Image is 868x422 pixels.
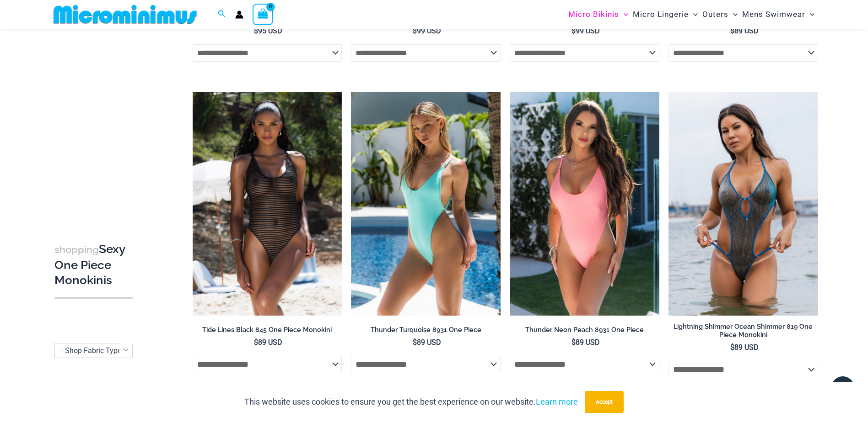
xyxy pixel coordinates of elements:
span: $ [254,338,258,347]
h2: Thunder Neon Peach 8931 One Piece [510,326,659,334]
a: OutersMenu ToggleMenu Toggle [700,3,740,26]
iframe: TrustedSite Certified [54,31,137,213]
span: $ [730,343,734,352]
bdi: 95 USD [254,26,282,35]
a: Search icon link [218,9,226,20]
span: Micro Lingerie [633,3,689,26]
h2: Thunder Turquoise 8931 One Piece [351,326,501,334]
p: This website uses cookies to ensure you get the best experience on our website. [244,395,578,409]
img: MM SHOP LOGO FLAT [50,4,200,25]
span: - Shop Fabric Type [55,343,132,358]
span: $ [413,338,417,347]
bdi: 99 USD [413,26,441,35]
a: Mens SwimwearMenu ToggleMenu Toggle [740,3,817,26]
a: Lightning Shimmer Glittering Dunes 819 One Piece Monokini 02Lightning Shimmer Glittering Dunes 81... [669,92,818,316]
bdi: 99 USD [571,26,600,35]
span: $ [571,26,576,35]
bdi: 89 USD [413,338,441,347]
span: $ [413,26,417,35]
bdi: 89 USD [571,338,600,347]
span: shopping [54,244,99,255]
a: Thunder Turquoise 8931 One Piece 03Thunder Turquoise 8931 One Piece 05Thunder Turquoise 8931 One ... [351,92,501,316]
h2: Tide Lines Black 845 One Piece Monokini [193,326,342,334]
span: Menu Toggle [728,3,738,26]
img: Thunder Neon Peach 8931 One Piece 01 [510,92,659,316]
button: Accept [585,391,624,413]
nav: Site Navigation [565,1,819,27]
h2: Lightning Shimmer Ocean Shimmer 819 One Piece Monokini [669,322,818,339]
img: Tide Lines Black 845 One Piece Monokini 02 [193,92,342,316]
a: Tide Lines Black 845 One Piece Monokini 02Tide Lines Black 845 One Piece Monokini 05Tide Lines Bl... [193,92,342,316]
bdi: 89 USD [730,343,759,352]
a: Account icon link [235,11,243,19]
span: $ [730,26,734,35]
a: Tide Lines Black 845 One Piece Monokini [193,326,342,338]
span: Menu Toggle [619,3,628,26]
span: Micro Bikinis [568,3,619,26]
a: Micro LingerieMenu ToggleMenu Toggle [631,3,700,26]
a: View Shopping Cart, empty [253,4,274,25]
a: Thunder Neon Peach 8931 One Piece 01Thunder Neon Peach 8931 One Piece 03Thunder Neon Peach 8931 O... [510,92,659,316]
span: - Shop Fabric Type [61,346,121,355]
bdi: 89 USD [254,338,282,347]
a: Thunder Neon Peach 8931 One Piece [510,326,659,338]
a: Learn more [536,397,578,406]
a: Micro BikinisMenu ToggleMenu Toggle [566,3,631,26]
span: - Shop Fabric Type [54,343,133,358]
a: Lightning Shimmer Ocean Shimmer 819 One Piece Monokini [669,322,818,343]
bdi: 89 USD [730,26,759,35]
span: Mens Swimwear [742,3,805,26]
span: $ [254,26,258,35]
span: $ [571,338,576,347]
img: Lightning Shimmer Glittering Dunes 819 One Piece Monokini 02 [669,92,818,316]
h3: Sexy One Piece Monokinis [54,242,133,288]
img: Thunder Turquoise 8931 One Piece 03 [351,92,501,316]
span: Outers [702,3,728,26]
a: Thunder Turquoise 8931 One Piece [351,326,501,338]
span: Menu Toggle [805,3,814,26]
span: Menu Toggle [689,3,698,26]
